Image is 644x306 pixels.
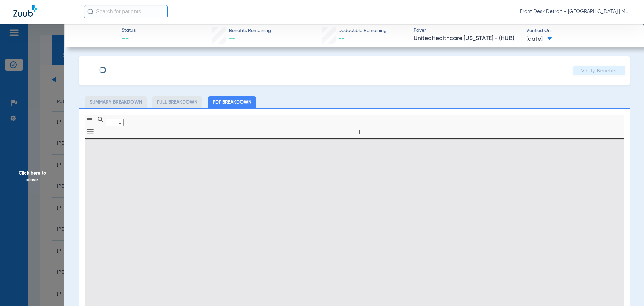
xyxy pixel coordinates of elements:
[85,127,96,136] button: Tools
[13,5,37,17] img: Zuub Logo
[526,35,552,43] span: [DATE]
[343,127,355,137] button: Zoom Out
[152,96,202,108] li: Full Breakdown
[85,96,147,108] li: Summary Breakdown
[354,127,365,137] button: Zoom In
[338,27,387,34] span: Deductible Remaining
[414,34,521,43] span: UnitedHealthcare [US_STATE] - (HUB)
[95,120,106,125] pdf-shy-button: Find in Document
[86,127,95,136] svg: Tools
[338,36,344,42] span: --
[414,27,521,34] span: Payer
[526,27,633,34] span: Verified On
[354,132,365,137] pdf-shy-button: Zoom In
[229,27,271,34] span: Benefits Remaining
[122,27,136,34] span: Status
[610,274,644,306] iframe: Chat Widget
[208,96,256,108] li: PDF Breakdown
[122,34,136,44] span: --
[95,115,106,125] button: Find in Document
[229,36,235,42] span: --
[85,120,95,125] pdf-shy-button: Toggle Sidebar
[106,119,124,126] input: Page
[520,8,631,15] span: Front Desk Detroit - [GEOGRAPHIC_DATA] | My Community Dental Centers
[84,5,168,18] input: Search for patients
[344,132,354,137] pdf-shy-button: Zoom Out
[85,115,96,125] button: Toggle Sidebar
[87,9,93,15] img: Search Icon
